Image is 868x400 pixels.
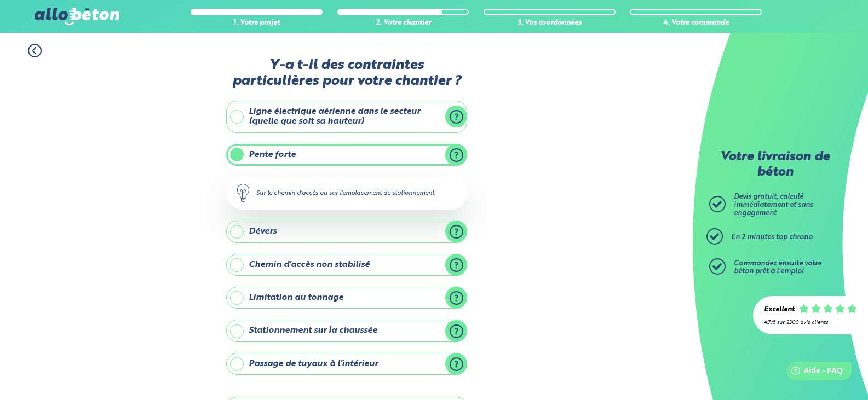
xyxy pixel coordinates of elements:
div: Sur le chemin d'accès ou sur l'emplacement de stationnement [226,177,467,210]
label: Limitation au tonnage [226,287,467,309]
label: Stationnement sur la chaussée [226,320,467,341]
img: allobéton [35,8,119,25]
label: Ligne électrique aérienne dans le secteur (quelle que soit sa hauteur) [226,101,467,133]
label: Y-a t-il des contraintes particulières pour votre chantier ? [226,57,467,90]
label: Chemin d'accès non stabilisé [226,254,467,276]
label: Pente forte [226,144,467,166]
label: Dévers [226,221,467,242]
div: 1. Votre projet [191,19,323,27]
div: 3. Vos coordonnées [484,19,616,27]
label: Passage de tuyaux à l'intérieur [226,353,467,375]
div: 2. Votre chantier [337,19,469,27]
iframe: Help widget launcher [771,357,856,388]
div: 4. Votre commande [630,19,762,27]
